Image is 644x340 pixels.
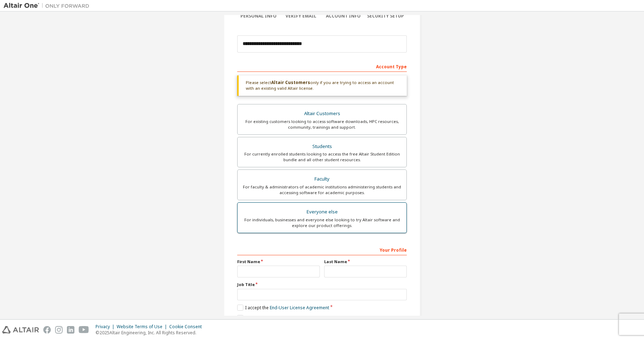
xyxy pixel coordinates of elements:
[117,324,169,330] div: Website Terms of Use
[242,184,402,196] div: For faculty & administrators of academic institutions administering students and accessing softwa...
[365,13,407,19] div: Security Setup
[43,326,51,334] img: facebook.svg
[242,174,402,184] div: Faculty
[237,60,407,72] div: Account Type
[237,244,407,255] div: Your Profile
[271,79,310,85] b: Altair Customers
[2,326,39,334] img: altair_logo.svg
[237,282,407,287] label: Job Title
[96,330,206,336] p: © 2025 Altair Engineering, Inc. All Rights Reserved.
[324,259,407,265] label: Last Name
[242,217,402,228] div: For individuals, businesses and everyone else looking to try Altair software and explore our prod...
[169,324,206,330] div: Cookie Consent
[79,326,89,334] img: youtube.svg
[237,315,348,321] label: I would like to receive marketing emails from Altair
[322,13,365,19] div: Account Info
[4,2,93,9] img: Altair One
[67,326,74,334] img: linkedin.svg
[242,109,402,119] div: Altair Customers
[242,119,402,130] div: For existing customers looking to access software downloads, HPC resources, community, trainings ...
[242,207,402,217] div: Everyone else
[242,142,402,152] div: Students
[55,326,63,334] img: instagram.svg
[96,324,117,330] div: Privacy
[237,259,320,265] label: First Name
[237,75,407,96] div: Please select only if you are trying to access an account with an existing valid Altair license.
[280,13,322,19] div: Verify Email
[237,305,329,311] label: I accept the
[237,13,280,19] div: Personal Info
[270,305,329,311] a: End-User License Agreement
[242,151,402,163] div: For currently enrolled students looking to access the free Altair Student Edition bundle and all ...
